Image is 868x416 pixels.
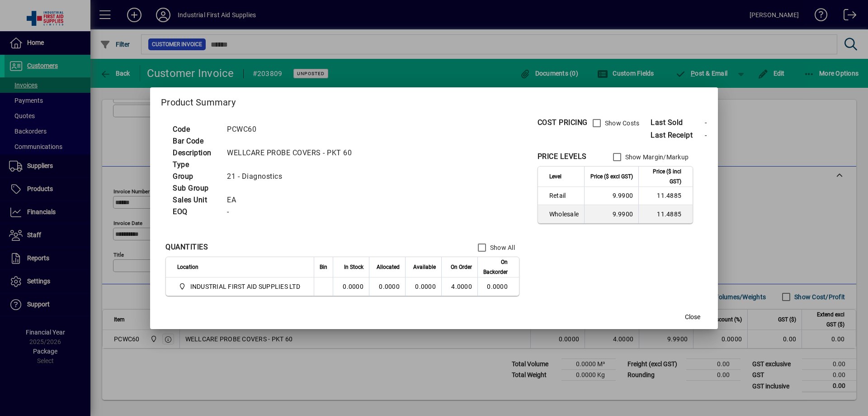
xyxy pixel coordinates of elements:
span: Close [685,312,700,322]
span: Available [413,262,436,272]
td: - [222,206,363,218]
td: EOQ [168,206,222,218]
span: Bin [320,262,327,272]
div: COST PRICING [538,117,588,128]
span: - [705,118,707,127]
td: Code [168,124,222,135]
span: Retail [549,191,579,200]
td: Description [168,147,222,159]
span: Last Sold [651,117,705,128]
td: 11.4885 [638,205,693,223]
h2: Product Summary [150,87,718,114]
td: 0.0000 [405,277,441,296]
button: Close [678,309,707,325]
label: Show Costs [603,119,640,128]
label: Show Margin/Markup [623,153,689,162]
span: On Order [451,262,472,272]
td: 21 - Diagnostics [222,171,363,182]
td: 9.9900 [584,205,638,223]
span: INDUSTRIAL FIRST AID SUPPLIES LTD [177,281,304,292]
span: Allocated [377,262,400,272]
td: WELLCARE PROBE COVERS - PKT 60 [222,147,363,159]
td: 9.9900 [584,187,638,205]
td: 11.4885 [638,187,693,205]
span: Level [549,172,561,182]
span: INDUSTRIAL FIRST AID SUPPLIES LTD [190,282,300,291]
td: Sales Unit [168,194,222,206]
span: - [705,131,707,139]
td: Sub Group [168,182,222,194]
td: Group [168,171,222,182]
span: Last Receipt [651,130,705,141]
span: Price ($ incl GST) [644,167,681,186]
span: On Backorder [483,257,508,277]
span: In Stock [344,262,363,272]
td: PCWC60 [222,124,363,135]
div: QUANTITIES [165,242,208,253]
span: Wholesale [549,210,579,219]
td: 0.0000 [477,277,519,296]
span: 4.0000 [451,283,472,290]
td: Type [168,159,222,171]
td: 0.0000 [333,277,369,296]
div: PRICE LEVELS [538,151,587,162]
td: EA [222,194,363,206]
td: 0.0000 [369,277,405,296]
label: Show All [488,243,515,252]
td: Bar Code [168,135,222,147]
span: Location [177,262,198,272]
span: Price ($ excl GST) [590,172,633,182]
